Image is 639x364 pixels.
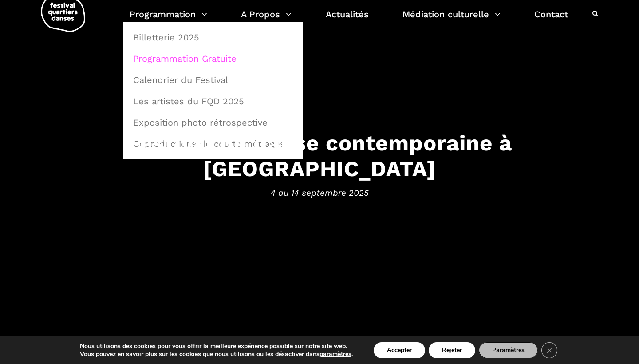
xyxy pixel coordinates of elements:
a: Programmation [130,7,207,22]
a: Exposition photo rétrospective [128,112,298,133]
a: Les artistes du FQD 2025 [128,91,298,111]
button: Accepter [374,342,425,358]
button: Paramètres [479,342,538,358]
a: A Propos [241,7,292,22]
p: Nous utilisons des cookies pour vous offrir la meilleure expérience possible sur notre site web. [80,342,353,350]
p: Vous pouvez en savoir plus sur les cookies que nous utilisons ou les désactiver dans . [80,350,353,358]
a: Contact [534,7,568,22]
a: Billetterie 2025 [128,27,298,47]
a: Programmation Gratuite [128,48,298,69]
span: 4 au 14 septembre 2025 [44,186,595,200]
button: Close GDPR Cookie Banner [541,342,557,358]
a: Calendrier du Festival [128,70,298,90]
button: paramètres [319,350,351,358]
button: Rejeter [429,342,475,358]
a: Actualités [326,7,369,22]
h3: Festival de danse contemporaine à [GEOGRAPHIC_DATA] [44,130,595,182]
a: Médiation culturelle [402,7,501,22]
